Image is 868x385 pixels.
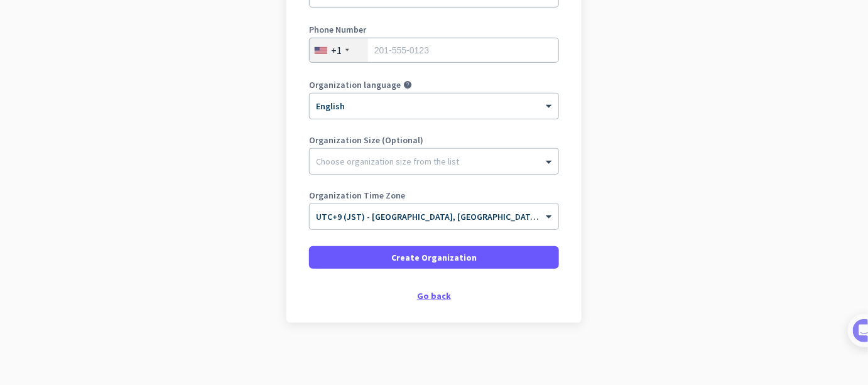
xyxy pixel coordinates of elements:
[309,25,559,34] label: Phone Number
[309,246,559,269] button: Create Organization
[403,80,412,89] i: help
[391,251,477,264] span: Create Organization
[309,291,559,300] div: Go back
[309,136,559,144] label: Organization Size (Optional)
[309,80,401,89] label: Organization language
[309,191,559,200] label: Organization Time Zone
[309,38,559,63] input: 201-555-0123
[331,44,342,57] div: +1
